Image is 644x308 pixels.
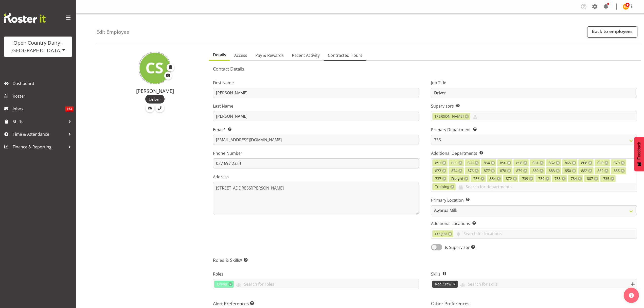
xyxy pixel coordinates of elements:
[484,160,490,166] span: 854
[213,150,419,156] label: Phone Number
[96,29,129,35] h4: Edit Employee
[431,220,637,227] label: Additional Locations
[623,4,629,10] img: tim-magness10922.jpg
[500,168,506,174] span: 878
[431,127,637,133] label: Primary Department
[146,104,154,112] a: Email Employee
[213,158,419,168] input: Phone Number
[431,150,637,156] label: Additional Departments
[597,168,603,174] span: 852
[149,96,161,102] span: Driver
[213,66,637,72] h5: Contact Details
[565,168,571,174] span: 850
[213,301,419,306] h5: Alert Preferences
[435,184,449,190] span: Training
[554,176,561,181] span: 738
[431,301,637,306] h5: Other Preferences
[451,160,457,166] span: 855
[255,52,284,58] span: Pay & Rewards
[629,293,634,298] img: help-xxl-2.png
[213,127,419,133] label: Email*
[581,160,587,166] span: 868
[522,176,528,181] span: 739
[435,231,447,237] span: Freight
[213,111,419,121] input: Last Name
[234,280,419,288] input: Search for roles
[468,160,474,166] span: 853
[637,142,641,160] span: Feedback
[13,130,66,138] span: Time & Attendance
[581,168,587,174] span: 882
[490,176,496,181] span: 864
[213,135,419,145] input: Email Address
[532,168,539,174] span: 880
[435,281,451,287] span: Red Crew
[213,103,419,109] label: Last Name
[634,137,644,171] button: Feedback - Show survey
[13,118,66,125] span: Shifts
[532,160,539,166] span: 861
[155,104,164,112] a: Call Employee
[4,13,46,23] img: Rosterit website logo
[614,168,620,174] span: 855
[565,160,571,166] span: 865
[435,160,441,166] span: 851
[431,80,637,86] label: Job Title
[213,88,419,98] input: First Name
[217,281,227,287] span: Driver
[473,176,479,181] span: 736
[431,197,637,203] label: Primary Location
[13,105,65,113] span: Inbox
[538,176,544,181] span: 739
[328,52,362,58] span: Contracted Hours
[500,160,506,166] span: 856
[587,176,593,181] span: 887
[549,160,555,166] span: 862
[13,143,66,151] span: Finance & Reporting
[234,52,247,58] span: Access
[213,257,637,263] h5: Roles & Skills*
[451,176,463,181] span: Freight
[603,176,609,181] span: 735
[456,183,637,191] input: Search for departments
[431,88,637,98] input: Job Title
[213,271,419,277] label: Roles
[13,80,74,87] span: Dashboard
[213,80,419,86] label: First Name
[435,114,464,119] span: [PERSON_NAME]
[587,26,637,38] a: Back to employees
[506,176,512,181] span: 872
[9,39,67,54] div: Open Country Dairy - [GEOGRAPHIC_DATA]
[213,174,419,180] label: Address
[516,160,522,166] span: 858
[431,271,637,277] label: Skills
[13,92,74,100] span: Roster
[468,168,474,174] span: 876
[571,176,577,181] span: 734
[451,168,457,174] span: 874
[435,176,441,181] span: 737
[65,106,74,111] span: 163
[549,168,555,174] span: 883
[107,88,203,94] h4: [PERSON_NAME]
[431,103,637,109] label: Supervisors
[614,160,620,166] span: 870
[442,244,475,250] span: Is Supervisor
[484,168,490,174] span: 877
[516,168,522,174] span: 879
[597,160,603,166] span: 869
[213,52,226,58] span: Details
[435,168,441,174] span: 873
[139,52,171,84] img: christopher-sutherland9865.jpg
[458,280,637,288] input: Search for skills
[292,52,320,58] span: Recent Activity
[453,230,637,238] input: Search for locations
